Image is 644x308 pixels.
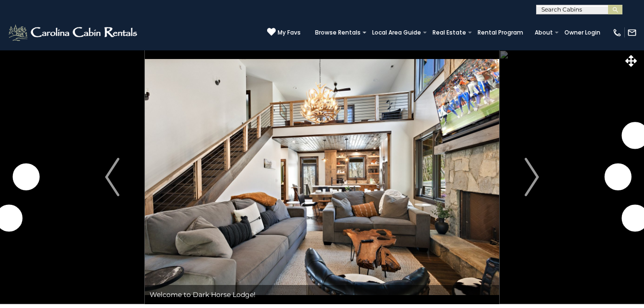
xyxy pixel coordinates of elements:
[499,50,564,304] button: Next
[560,26,605,39] a: Owner Login
[627,28,637,37] img: mail-regular-white.png
[612,28,622,37] img: phone-regular-white.png
[367,26,426,39] a: Local Area Guide
[105,158,119,196] img: arrow
[7,23,140,42] img: White-1-2.png
[80,50,145,304] button: Previous
[428,26,471,39] a: Real Estate
[310,26,365,39] a: Browse Rentals
[278,28,301,37] span: My Favs
[530,26,558,39] a: About
[525,158,539,196] img: arrow
[473,26,528,39] a: Rental Program
[267,27,301,37] a: My Favs
[145,285,499,304] div: Welcome to Dark Horse Lodge!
